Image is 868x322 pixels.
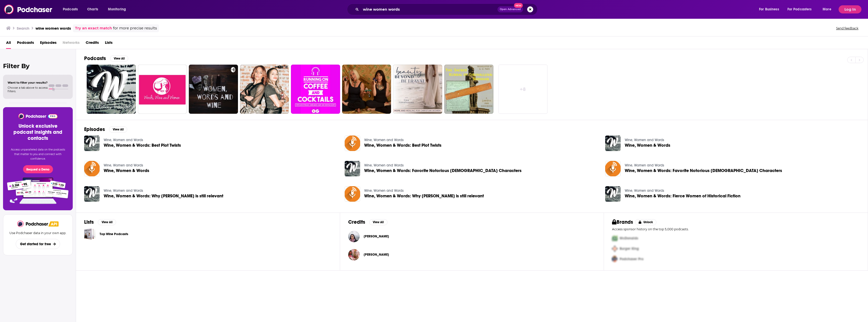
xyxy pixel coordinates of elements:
[86,39,99,49] span: Credits
[620,247,639,251] span: Burger King
[364,168,522,173] a: Wine, Women & Words: Favorite Notorious Female Characters
[23,165,53,173] button: Request a Demo
[104,188,143,193] a: Wine, Women and Words
[497,6,523,12] button: Open AdvancedNew
[17,221,49,227] img: Podchaser - Follow, Share and Rate Podcasts
[3,62,73,70] h2: Filter By
[839,5,861,13] button: Log In
[612,227,860,231] p: Access sponsor history on the top 5,000 podcasts.
[345,186,360,202] a: Wine, Women & Words: Why Shakespeare is still relevant
[605,186,621,202] img: Wine, Women & Words: Fierce Women of Historical Fiction
[610,233,620,243] img: First Pro Logo
[823,6,831,13] span: More
[84,5,101,13] a: Charts
[84,55,128,62] a: PodcastsView All
[110,55,128,62] button: View All
[113,25,157,31] span: for more precise results
[105,39,113,49] a: Lists
[500,8,521,11] span: Open Advanced
[84,219,116,225] a: ListsView All
[84,55,106,62] h2: Podcasts
[759,6,779,13] span: For Business
[104,143,181,147] span: Wine, Women & Words: Best Plot Twists
[364,194,484,198] a: Wine, Women & Words: Why Shakespeare is still relevant
[345,161,360,176] img: Wine, Women & Words: Favorite Notorious Female Characters
[364,143,441,147] a: Wine, Women & Words: Best Plot Twists
[610,254,620,264] img: Third Pro Logo
[361,5,497,13] input: Search podcasts, credits, & more...
[40,39,57,49] a: Episodes
[784,5,819,13] button: open menu
[514,3,523,8] span: New
[348,219,387,225] a: CreditsView All
[620,257,643,261] span: Podchaser Pro
[364,234,389,238] span: [PERSON_NAME]
[635,219,657,225] button: Unlock
[17,39,34,49] a: Podcasts
[84,228,96,240] a: Top Wine Podcasts
[369,219,387,225] button: View All
[348,247,596,263] button: Michele LeivasMichele Leivas
[109,126,127,132] button: View All
[104,168,149,173] a: Wine, Women & Words
[48,221,59,226] img: Podchaser API banner
[364,253,389,257] a: Michele Leivas
[755,5,785,13] button: open menu
[364,163,404,167] a: Wine, Women and Words
[8,86,48,93] span: Choose a tab above to access filters.
[5,177,70,204] img: Pro Features
[84,126,127,132] a: EpisodesView All
[84,136,100,151] img: Wine, Women & Words: Best Plot Twists
[787,6,812,13] span: For Podcasters
[348,231,360,242] img: Diana Giovinazzo
[4,5,53,14] img: Podchaser - Follow, Share and Rate Podcasts
[364,188,404,193] a: Wine, Women and Words
[6,39,11,49] span: All
[610,243,620,254] img: Second Pro Logo
[364,234,389,238] a: Diana Giovinazzo
[8,81,48,84] span: Want to filter your results?
[612,219,633,225] h2: Brands
[108,6,126,13] span: Monitoring
[104,5,133,13] button: open menu
[63,39,80,49] span: Networks
[87,6,98,13] span: Charts
[498,65,548,114] a: +8
[104,194,223,198] span: Wine, Women & Words: Why [PERSON_NAME] is still relevant
[84,186,100,202] img: Wine, Women & Words: Why Shakespeare is still relevant
[84,126,105,132] h2: Episodes
[9,231,66,235] p: Use Podchaser data in your own app.
[104,194,223,198] a: Wine, Women & Words: Why Shakespeare is still relevant
[18,113,58,119] img: Podchaser - Follow, Share and Rate Podcasts
[59,5,84,13] button: open menu
[20,242,51,246] span: Get started for free
[104,163,143,167] a: Wine, Women and Words
[348,219,365,225] h2: Credits
[625,143,670,147] a: Wine, Women & Words
[364,194,484,198] span: Wine, Women & Words: Why [PERSON_NAME] is still relevant
[63,6,78,13] span: Podcasts
[364,168,522,173] span: Wine, Women & Words: Favorite Notorious [DEMOGRAPHIC_DATA] Characters
[620,236,638,240] span: McDonalds
[84,161,100,176] img: Wine, Women & Words
[605,161,621,176] img: Wine, Women & Words: Favorite Notorious Female Characters
[605,136,621,151] img: Wine, Women & Words
[345,136,360,151] img: Wine, Women & Words: Best Plot Twists
[17,26,29,31] h3: Search
[98,219,116,225] button: View All
[348,249,360,260] a: Michele Leivas
[100,231,128,237] a: Top Wine Podcasts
